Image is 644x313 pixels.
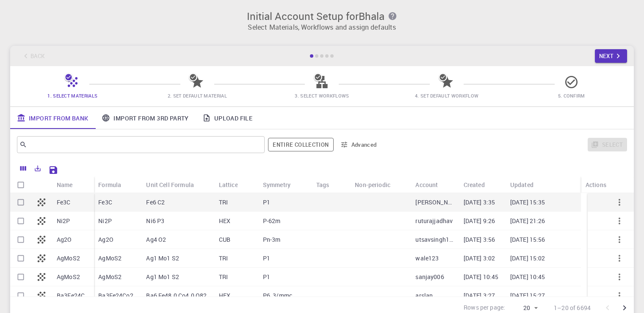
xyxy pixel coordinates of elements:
[57,217,70,225] p: Ni2P
[459,176,506,193] div: Created
[464,217,495,225] p: [DATE] 9:26
[15,10,629,22] h3: Initial Account Setup for Bhala
[595,49,627,63] button: Next
[464,291,495,300] p: [DATE] 3:27
[316,176,329,193] div: Tags
[510,217,545,225] p: [DATE] 21:26
[268,138,333,151] button: Entire collection
[263,235,281,244] p: Pn-3m
[168,92,227,99] span: 2. Set Default Material
[586,176,606,193] div: Actions
[558,92,585,99] span: 5. Confirm
[415,198,455,207] p: [PERSON_NAME]
[98,176,121,193] div: Formula
[219,176,238,193] div: Lattice
[581,176,627,193] div: Actions
[263,217,281,225] p: P-62m
[510,198,545,207] p: [DATE] 15:35
[355,176,390,193] div: Non-periodic
[98,217,112,225] p: Ni2P
[146,273,179,281] p: Ag1 Mo1 S2
[615,284,636,305] iframe: Intercom live chat
[215,176,259,193] div: Lattice
[219,291,230,300] p: HEX
[219,235,230,244] p: CUB
[94,176,142,193] div: Formula
[57,291,90,300] p: Ba3Fe24Co2O41
[510,291,545,300] p: [DATE] 15:27
[464,176,485,193] div: Created
[510,273,545,281] p: [DATE] 10:45
[415,217,453,225] p: ruturajjadhav
[45,162,62,179] button: Save Explorer Settings
[98,254,122,263] p: AgMoS2
[337,138,381,151] button: Advanced
[510,254,545,263] p: [DATE] 15:02
[464,273,499,281] p: [DATE] 10:45
[464,198,495,207] p: [DATE] 3:35
[10,107,95,129] a: Import From Bank
[31,176,53,193] div: Icon
[263,254,270,263] p: P1
[47,92,97,99] span: 1. Select Materials
[146,217,164,225] p: Ni6 P3
[295,92,349,99] span: 3. Select Workflows
[506,176,554,193] div: Updated
[142,176,214,193] div: Unit Cell Formula
[30,162,45,175] button: Export
[415,273,444,281] p: sanjay006
[219,254,228,263] p: TRI
[554,304,591,312] p: 1–20 of 6694
[57,273,80,281] p: AgMoS2
[146,198,165,207] p: Fe6 C2
[351,176,411,193] div: Non-periodic
[464,254,495,263] p: [DATE] 3:02
[415,254,439,263] p: wale123
[98,291,138,300] p: Ba3Fe24Co2O41
[259,176,312,193] div: Symmetry
[57,254,80,263] p: AgMoS2
[219,273,228,281] p: TRI
[98,273,122,281] p: AgMoS2
[415,92,478,99] span: 4. Set Default Workflow
[57,176,73,193] div: Name
[411,176,459,193] div: Account
[219,198,228,207] p: TRI
[510,176,533,193] div: Updated
[57,198,71,207] p: Fe3C
[98,235,113,244] p: Ag2O
[263,198,270,207] p: P1
[146,235,166,244] p: Ag4 O2
[464,235,495,244] p: [DATE] 3:56
[95,107,195,129] a: Import From 3rd Party
[268,138,333,151] span: Filter throughout whole library including sets (folders)
[263,291,292,300] p: P6_3/mmc
[53,176,94,193] div: Name
[146,291,207,300] p: Ba6 Fe48.0 Co4.0 O82
[57,235,72,244] p: Ag2O
[146,176,194,193] div: Unit Cell Formula
[219,217,230,225] p: HEX
[415,291,433,300] p: arslan
[263,273,270,281] p: P1
[415,176,438,193] div: Account
[510,235,545,244] p: [DATE] 15:56
[98,198,112,207] p: Fe3C
[415,235,455,244] p: utsavsingh188
[16,162,30,175] button: Columns
[146,254,179,263] p: Ag1 Mo1 S2
[196,107,259,129] a: Upload File
[263,176,290,193] div: Symmetry
[464,303,505,313] p: Rows per page:
[15,22,629,32] p: Select Materials, Workflows and assign defaults
[312,176,351,193] div: Tags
